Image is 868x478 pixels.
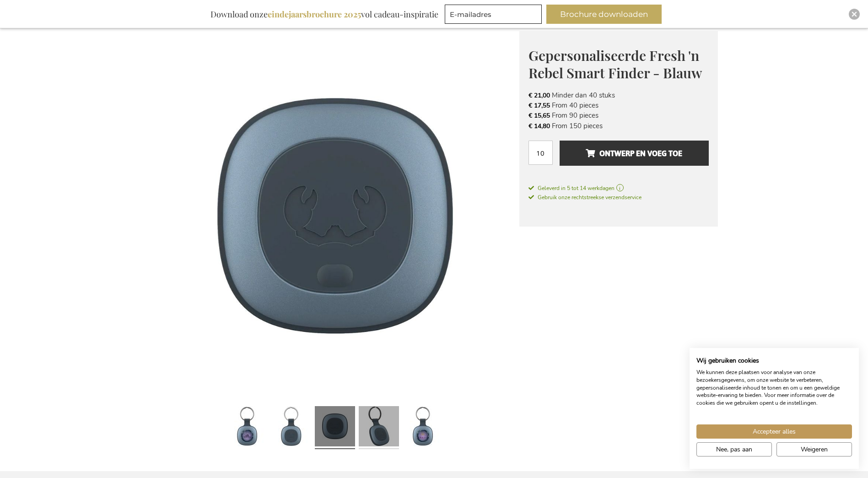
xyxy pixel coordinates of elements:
div: Download onze vol cadeau-inspiratie [206,5,442,24]
button: Alle cookies weigeren [776,442,852,456]
span: € 17,55 [528,101,550,110]
input: Aantal [528,141,553,165]
a: Personalised Fresh 'n Rebel Smart Finder - Dive Blue [227,402,267,453]
li: From 150 pieces [528,121,709,131]
span: Nee, pas aan [716,445,752,454]
button: Pas cookie voorkeuren aan [696,442,772,456]
span: € 15,65 [528,111,550,120]
div: Close [849,9,860,20]
img: Close [852,11,857,17]
b: eindejaarsbrochure 2025 [268,9,361,20]
span: € 14,80 [528,122,550,130]
li: Minder dan 40 stuks [528,90,709,100]
span: Ontwerp en voeg toe [586,146,682,161]
a: Gebruik onze rechtstreekse verzendservice [528,192,642,201]
button: Accepteer alle cookies [696,424,852,439]
span: Weigeren [801,445,828,454]
input: E-mailadres [445,5,542,24]
button: Brochure downloaden [546,5,662,24]
li: From 40 pieces [528,100,709,110]
a: Gepersonaliseerde Fresh 'n Rebel Smart Finder - Blauw [403,402,443,453]
button: Ontwerp en voeg toe [560,141,708,166]
span: Gebruik onze rechtstreekse verzendservice [528,194,642,201]
a: Gepersonaliseerde Fresh 'n Rebel Smart Finder - Blauw [315,402,355,453]
h2: Wij gebruiken cookies [696,357,852,365]
span: Gepersonaliseerde Fresh 'n Rebel Smart Finder - Blauw [528,46,702,82]
li: From 90 pieces [528,110,709,120]
a: Gepersonaliseerde Fresh 'n Rebel Smart Finder - Blauw [271,402,311,453]
a: Gepersonaliseerde Fresh 'n Rebel Smart Finder - Blauw [359,402,399,453]
img: Gepersonaliseerde Fresh 'n Rebel Smart Finder - Blauw [151,31,519,400]
form: marketing offers and promotions [445,5,545,27]
p: We kunnen deze plaatsen voor analyse van onze bezoekersgegevens, om onze website te verbeteren, g... [696,369,852,407]
span: € 21,00 [528,91,550,100]
span: Accepteer alles [753,427,796,436]
a: Geleverd in 5 tot 14 werkdagen [528,184,709,192]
